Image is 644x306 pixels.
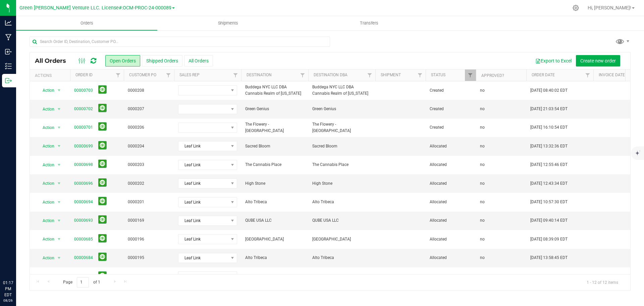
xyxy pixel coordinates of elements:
[481,73,504,78] a: Approved?
[19,5,171,11] span: Green [PERSON_NAME] Venture LLC. License#:OCM-PROC-24-000089
[430,87,472,94] span: Created
[16,16,157,30] a: Orders
[37,216,55,225] span: Action
[74,273,93,280] a: 00000682
[178,198,228,207] span: Leaf Link
[572,5,580,11] div: Manage settings
[431,73,445,77] a: Status
[3,298,13,303] p: 08/26
[530,236,568,243] span: [DATE] 08:39:09 EDT
[55,141,63,151] span: select
[74,143,93,149] a: 00000699
[74,217,93,224] a: 00000693
[142,55,182,67] button: Shipped Orders
[297,70,308,81] a: Filter
[351,20,387,26] span: Transfers
[178,160,228,170] span: Leaf Link
[5,19,12,26] inline-svg: Analytics
[55,104,63,114] span: select
[128,106,170,112] span: 0000207
[245,180,304,187] span: High Stone
[581,277,624,287] span: 1 - 12 of 12 items
[7,252,27,272] iframe: Resource center
[5,48,12,55] inline-svg: Inbound
[178,216,228,225] span: Leaf Link
[74,180,93,187] a: 00000696
[599,73,625,77] a: Invoice Date
[530,106,568,112] span: [DATE] 21:03:54 EDT
[312,199,371,205] span: Alto Tribeca
[5,77,12,84] inline-svg: Outbound
[312,217,371,224] span: QUBE USA LLC
[37,198,55,207] span: Action
[480,87,485,94] span: no
[480,255,485,261] span: no
[178,179,228,188] span: Leaf Link
[430,106,472,112] span: Created
[312,273,371,280] span: Kaycha Labs
[74,106,93,112] a: 00000702
[128,199,170,205] span: 0000201
[37,86,55,95] span: Action
[430,255,472,261] span: Allocated
[178,234,228,244] span: Leaf Link
[430,236,472,243] span: Allocated
[312,236,371,243] span: [GEOGRAPHIC_DATA]
[37,272,55,281] span: Action
[245,273,304,280] span: Kaycha Labs
[312,121,371,134] span: The Flowery - [GEOGRAPHIC_DATA]
[37,123,55,132] span: Action
[480,124,485,131] span: no
[480,162,485,168] span: no
[530,199,568,205] span: [DATE] 10:57:30 EDT
[530,255,568,261] span: [DATE] 13:58:45 EDT
[5,34,12,41] inline-svg: Manufacturing
[74,162,93,168] a: 00000698
[480,143,485,149] span: no
[312,106,371,112] span: Green Genius
[74,236,93,243] a: 00000685
[247,73,272,77] a: Destination
[128,217,170,224] span: 0000169
[245,143,304,149] span: Sacred Bloom
[245,121,304,134] span: The Flowery - [GEOGRAPHIC_DATA]
[480,106,485,112] span: no
[128,236,170,243] span: 0000196
[530,273,568,280] span: [DATE] 15:43:36 EDT
[530,217,568,224] span: [DATE] 09:40:14 EDT
[55,216,63,225] span: select
[35,73,67,78] div: Actions
[128,180,170,187] span: 0000202
[530,124,568,131] span: [DATE] 16:10:54 EDT
[184,55,213,67] button: All Orders
[37,104,55,114] span: Action
[74,87,93,94] a: 00000703
[245,236,304,243] span: [GEOGRAPHIC_DATA]
[312,162,371,168] span: The Cannabis Place
[57,277,106,288] span: Page of 1
[480,180,485,187] span: no
[245,217,304,224] span: QUBE USA LLC
[37,253,55,263] span: Action
[55,198,63,207] span: select
[35,57,73,64] span: All Orders
[55,272,63,281] span: select
[245,106,304,112] span: Green Genius
[430,273,472,280] span: Allocated
[74,255,93,261] a: 00000684
[430,162,472,168] span: Allocated
[299,16,440,30] a: Transfers
[312,84,371,97] span: Buddega NYC LLC DBA Cannabis Realm of [US_STATE]
[128,255,170,261] span: 0000195
[178,141,228,151] span: Leaf Link
[37,160,55,170] span: Action
[530,87,568,94] span: [DATE] 08:40:02 EDT
[430,217,472,224] span: Allocated
[245,84,304,97] span: Buddega NYC LLC DBA Cannabis Realm of [US_STATE]
[480,217,485,224] span: no
[37,141,55,151] span: Action
[55,160,63,170] span: select
[245,199,304,205] span: Alto Tribeca
[430,199,472,205] span: Allocated
[178,272,228,281] span: [PERSON_NAME]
